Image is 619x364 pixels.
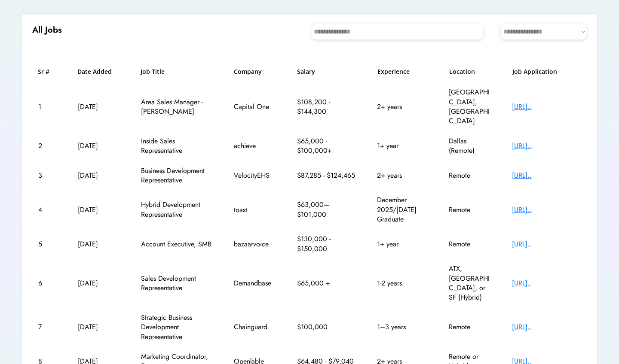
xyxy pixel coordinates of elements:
[297,322,357,332] div: $100,000
[234,322,277,332] div: Chainguard
[141,67,165,76] h6: Job Title
[377,240,429,249] div: 1+ year
[234,171,277,180] div: VelocityEHS
[234,102,277,112] div: Capital One
[449,88,492,126] div: [GEOGRAPHIC_DATA], [GEOGRAPHIC_DATA]
[449,171,492,180] div: Remote
[512,141,581,151] div: [URL]..
[449,240,492,249] div: Remote
[512,102,581,112] div: [URL]..
[297,200,357,219] div: $63,000—$101,000
[377,67,429,76] h6: Experience
[78,141,121,151] div: [DATE]
[512,205,581,215] div: [URL]..
[234,279,277,288] div: Demandbase
[234,205,277,215] div: toast
[141,166,214,185] div: Business Development Representative
[38,67,57,76] h6: Sr #
[78,279,121,288] div: [DATE]
[297,234,357,254] div: $130,000 - $150,000
[377,322,429,332] div: 1–3 years
[449,67,492,76] h6: Location
[38,205,58,215] div: 4
[377,279,429,288] div: 1-2 years
[141,97,214,117] div: Area Sales Manager - [PERSON_NAME]
[141,313,214,342] div: Strategic Business Development Representative
[512,279,581,288] div: [URL]..
[234,240,277,249] div: bazaarvoice
[449,322,492,332] div: Remote
[512,171,581,180] div: [URL]..
[78,102,121,112] div: [DATE]
[512,67,581,76] h6: Job Application
[449,205,492,215] div: Remote
[377,195,429,224] div: December 2025/[DATE] Graduate
[141,136,214,156] div: Inside Sales Representative
[449,264,492,303] div: ATX, [GEOGRAPHIC_DATA], or SF (Hybrid)
[78,322,121,332] div: [DATE]
[512,240,581,249] div: [URL]..
[38,279,58,288] div: 6
[297,67,357,76] h6: Salary
[141,200,214,219] div: Hybrid Development Representative
[234,141,277,151] div: achieve
[141,240,214,249] div: Account Executive, SMB
[78,240,121,249] div: [DATE]
[38,141,58,151] div: 2
[377,171,429,180] div: 2+ years
[512,322,581,332] div: [URL]..
[78,171,121,180] div: [DATE]
[38,322,58,332] div: 7
[377,102,429,112] div: 2+ years
[297,136,357,156] div: $65,000 - $100,000+
[141,274,214,293] div: Sales Development Representative
[38,240,58,249] div: 5
[77,67,120,76] h6: Date Added
[297,171,357,180] div: $87,285 - $124,465
[297,279,357,288] div: $65,000 +
[38,102,58,112] div: 1
[297,97,357,117] div: $108,200 - $144,300
[32,24,62,36] h6: All Jobs
[78,205,121,215] div: [DATE]
[234,67,277,76] h6: Company
[38,171,58,180] div: 3
[377,141,429,151] div: 1+ year
[449,136,492,156] div: Dallas (Remote)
